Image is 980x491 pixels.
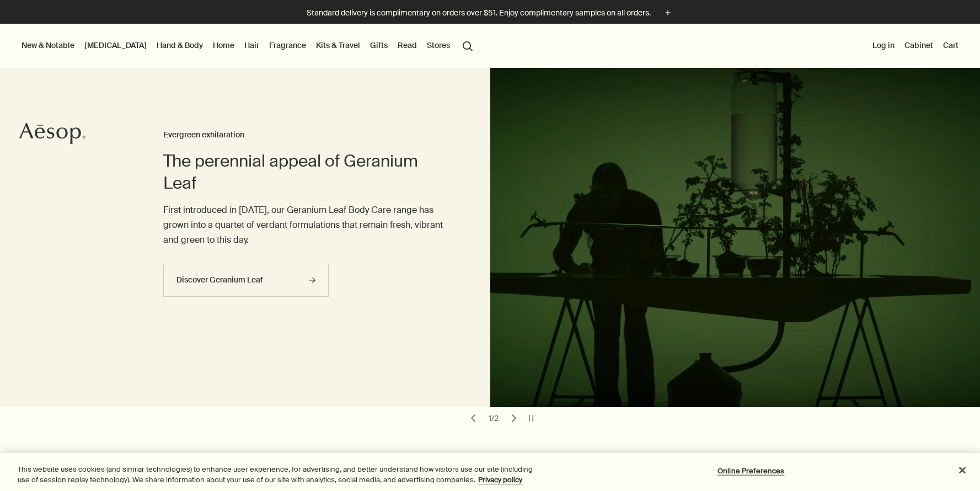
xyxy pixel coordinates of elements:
[242,38,261,52] a: Hair
[870,24,961,68] nav: supplementary
[19,24,478,68] nav: primary
[478,475,522,484] a: More information about your privacy, opens in a new tab
[506,410,522,426] button: next slide
[465,410,481,426] button: previous slide
[163,150,446,194] h2: The perennial appeal of Geranium Leaf
[267,38,308,52] a: Fragrance
[870,38,897,52] button: Log in
[941,38,961,52] button: Cart
[18,464,539,485] div: This website uses cookies (and similar technologies) to enhance user experience, for advertising,...
[485,413,502,423] div: 1 / 2
[523,410,539,426] button: pause
[163,202,446,248] p: First introduced in [DATE], our Geranium Leaf Body Care range has grown into a quartet of verdant...
[163,129,446,142] h3: Evergreen exhilaration
[425,38,452,52] button: Stores
[163,264,329,297] a: Discover Geranium Leaf
[82,38,149,52] a: [MEDICAL_DATA]
[902,38,935,52] a: Cabinet
[211,38,237,52] a: Home
[716,460,785,482] button: Online Preferences, Opens the preference center dialog
[950,458,974,483] button: Close
[154,38,205,52] a: Hand & Body
[368,38,390,52] a: Gifts
[19,122,85,145] svg: Aesop
[19,122,85,147] a: Aesop
[307,7,651,19] p: Standard delivery is complimentary on orders over $51. Enjoy complimentary samples on all orders.
[458,35,478,56] button: Open search
[314,38,362,52] a: Kits & Travel
[19,38,77,52] button: New & Notable
[395,38,419,52] a: Read
[307,7,674,19] button: Standard delivery is complimentary on orders over $51. Enjoy complimentary samples on all orders.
